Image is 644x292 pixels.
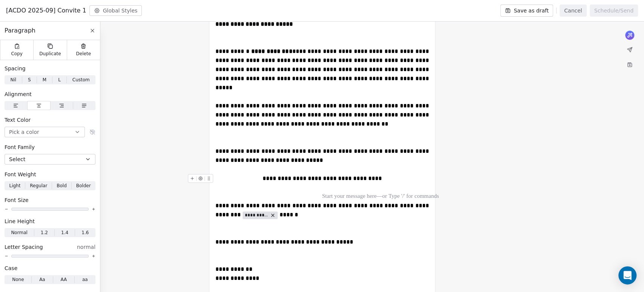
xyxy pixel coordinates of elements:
[39,276,45,283] span: Aa
[41,229,48,236] span: 1.2
[618,266,636,284] div: Open Intercom Messenger
[500,5,553,17] button: Save as draft
[5,243,43,251] span: Letter Spacing
[5,90,32,98] span: Alignment
[43,76,46,83] span: M
[5,143,35,151] span: Font Family
[58,76,61,83] span: L
[6,6,86,15] span: [ACDO 2025-09] Convite 1
[5,217,35,225] span: Line Height
[57,182,67,189] span: Bold
[72,76,90,83] span: Custom
[30,182,47,189] span: Regular
[5,116,31,124] span: Text Color
[9,155,25,163] span: Select
[60,276,67,283] span: AA
[12,276,24,283] span: None
[82,276,88,283] span: aa
[11,51,23,57] span: Copy
[5,171,36,178] span: Font Weight
[39,51,61,57] span: Duplicate
[5,65,26,72] span: Spacing
[11,229,27,236] span: Normal
[89,5,142,16] button: Global Styles
[61,229,68,236] span: 1.4
[559,5,586,17] button: Cancel
[76,51,91,57] span: Delete
[5,26,35,35] span: Paragraph
[5,264,17,272] span: Case
[10,76,16,83] span: Nil
[5,127,85,137] button: Pick a color
[77,243,95,251] span: normal
[590,5,638,17] button: Schedule/Send
[76,182,91,189] span: Bolder
[81,229,89,236] span: 1.6
[28,76,31,83] span: S
[9,182,20,189] span: Light
[5,196,29,204] span: Font Size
